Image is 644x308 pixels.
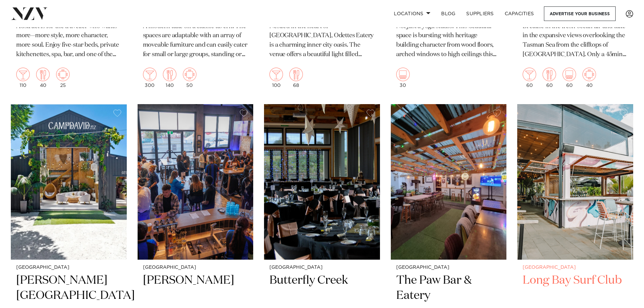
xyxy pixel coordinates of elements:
[16,265,121,270] small: [GEOGRAPHIC_DATA]
[396,68,410,88] div: 30
[143,68,157,81] img: cocktail.png
[36,68,50,81] img: dining.png
[582,68,596,81] img: meeting.png
[56,68,70,88] div: 25
[523,68,536,81] img: cocktail.png
[543,68,556,81] img: dining.png
[36,68,50,88] div: 40
[143,22,248,60] p: A modern take on a classic tavern. The spaces are adaptable with an array of moveable furniture a...
[388,6,436,21] a: Locations
[143,265,248,270] small: [GEOGRAPHIC_DATA]
[499,6,540,21] a: Capacities
[523,22,628,60] p: Breathe in the fresh ocean air and take in the expansive views overlooking the Tasman Sea from th...
[163,68,176,88] div: 140
[16,22,121,60] p: Abstract is for the traveller who wants more—more style, more character, more soul. Enjoy five-st...
[563,68,576,88] div: 60
[269,22,375,60] p: Nestled in the heart of [GEOGRAPHIC_DATA], Odettes Eatery is a charming inner city oasis. The ven...
[289,68,303,88] div: 68
[269,68,283,81] img: cocktail.png
[436,6,461,21] a: BLOG
[523,265,628,270] small: [GEOGRAPHIC_DATA]
[183,68,196,88] div: 50
[56,68,70,81] img: meeting.png
[269,68,283,88] div: 100
[183,68,196,81] img: meeting.png
[11,7,48,20] img: nzv-logo.png
[582,68,596,88] div: 40
[563,68,576,81] img: theatre.png
[289,68,303,81] img: dining.png
[16,68,30,81] img: cocktail.png
[396,22,501,60] p: Not just a yoga studio. This beautiful space is bursting with heritage building character from wo...
[461,6,499,21] a: SUPPLIERS
[543,68,556,88] div: 60
[396,265,501,270] small: [GEOGRAPHIC_DATA]
[523,68,536,88] div: 60
[544,6,616,21] a: Advertise your business
[163,68,176,81] img: dining.png
[269,265,375,270] small: [GEOGRAPHIC_DATA]
[396,68,410,81] img: theatre.png
[143,68,157,88] div: 300
[16,68,30,88] div: 110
